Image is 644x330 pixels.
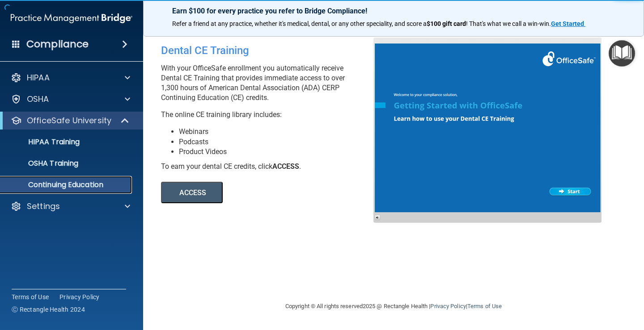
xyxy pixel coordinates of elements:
[272,162,299,171] b: ACCESS
[6,138,80,146] p: HIPAA Training
[230,292,557,321] div: Copyright © All rights reserved 2025 @ Rectangle Health | |
[11,72,130,83] a: HIPAA
[551,20,585,27] a: Get Started
[27,201,60,212] p: Settings
[609,40,635,67] button: Open Resource Center
[27,115,111,126] p: OfficeSafe University
[172,7,615,15] p: Earn $100 for every practice you refer to Bridge Compliance!
[59,292,100,301] a: Privacy Policy
[551,20,584,27] strong: Get Started
[179,147,380,157] li: Product Videos
[11,9,132,27] img: PMB logo
[427,20,466,27] strong: $100 gift card
[12,305,85,314] span: Ⓒ Rectangle Health 2024
[179,127,380,137] li: Webinars
[27,94,49,104] p: OSHA
[430,303,466,309] a: Privacy Policy
[6,159,78,168] p: OSHA Training
[179,137,380,147] li: Podcasts
[6,180,128,189] p: Continuing Education
[11,94,130,104] a: OSHA
[11,115,130,126] a: OfficeSafe University
[161,110,380,120] p: The online CE training library includes:
[161,190,406,196] a: ACCESS
[12,292,49,301] a: Terms of Use
[172,20,427,27] span: Refer a friend at any practice, whether it's medical, dental, or any other speciality, and score a
[161,162,380,171] div: To earn your dental CE credits, click .
[161,38,380,63] div: Dental CE Training
[467,303,502,309] a: Terms of Use
[11,201,130,212] a: Settings
[27,72,50,83] p: HIPAA
[161,63,380,103] p: With your OfficeSafe enrollment you automatically receive Dental CE Training that provides immedi...
[161,182,223,203] button: ACCESS
[466,20,551,27] span: ! That's what we call a win-win.
[26,38,89,50] h4: Compliance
